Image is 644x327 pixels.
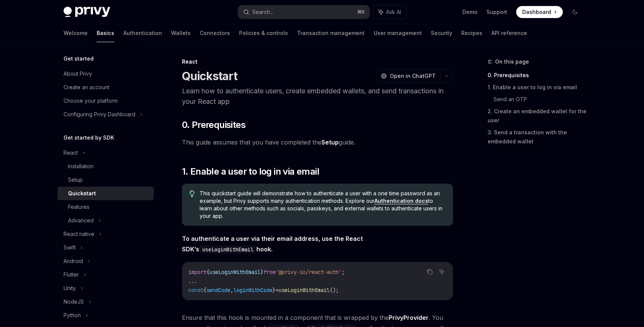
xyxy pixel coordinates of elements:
a: Setup [321,138,339,146]
span: } [261,269,264,275]
code: useLoginWithEmail [199,245,256,254]
img: dark logo [64,7,110,17]
span: const [188,287,203,294]
a: About Privy [58,67,154,81]
a: Installation [58,160,154,173]
div: Features [68,202,89,211]
div: React [64,148,78,157]
span: On this page [495,57,529,66]
a: User management [374,24,422,42]
a: Wallets [171,24,191,42]
span: This quickstart guide will demonstrate how to authenticate a user with a one time password as an ... [200,190,445,220]
div: Flutter [64,270,79,279]
button: Ask AI [437,267,447,277]
a: 2. Create an embedded wallet for the user [488,105,587,126]
a: Support [486,8,507,16]
a: Authentication [123,24,162,42]
span: useLoginWithEmail [279,287,330,294]
span: from [264,269,276,275]
div: React native [64,230,94,239]
p: Learn how to authenticate users, create embedded wallets, and send transactions in your React app [182,86,453,107]
span: Open in ChatGPT [390,72,436,80]
a: 3. Send a transaction with the embedded wallet [488,126,587,148]
a: Security [431,24,452,42]
a: 1. Enable a user to log in via email [488,81,587,93]
span: { [203,287,206,294]
h5: Get started [64,54,94,63]
a: Dashboard [516,6,563,18]
a: Basics [97,24,114,42]
div: Advanced [68,216,94,225]
a: Choose your platform [58,94,154,108]
a: 0. Prerequisites [488,69,587,81]
a: API reference [491,24,527,42]
h1: Quickstart [182,69,238,83]
span: 1. Enable a user to log in via email [182,166,319,178]
div: Configuring Privy Dashboard [64,110,135,119]
span: ; [342,269,345,275]
div: Python [64,311,81,320]
button: Open in ChatGPT [376,70,440,82]
a: Send an OTP [494,93,587,105]
div: About Privy [64,69,92,78]
div: NodeJS [64,297,84,306]
div: React [182,58,453,65]
a: Policies & controls [239,24,288,42]
span: = [276,287,279,294]
a: Setup [58,173,154,187]
a: Recipes [461,24,482,42]
span: sendCode [206,287,230,294]
span: This guide assumes that you have completed the guide. [182,137,453,148]
a: Transaction management [297,24,365,42]
div: Setup [68,175,83,184]
div: Choose your platform [64,96,118,105]
div: Quickstart [68,189,96,198]
a: Authentication docs [374,198,428,204]
button: Toggle dark mode [569,6,581,18]
span: (); [330,287,339,294]
span: { [206,269,209,275]
span: useLoginWithEmail [209,269,261,275]
strong: To authenticate a user via their email address, use the React SDK’s hook. [182,235,363,253]
div: Unity [64,284,76,293]
span: loginWithCode [233,287,273,294]
a: Demo [462,8,477,16]
span: ⌘ K [357,9,365,15]
button: Copy the contents from the code block [425,267,435,277]
div: Installation [68,162,94,171]
a: Quickstart [58,187,154,200]
div: Android [64,257,83,266]
span: Dashboard [522,8,551,16]
div: Create an account [64,83,109,92]
span: } [273,287,276,294]
span: ... [188,278,197,284]
a: Create an account [58,81,154,94]
a: PrivyProvider [389,314,429,322]
svg: Tip [189,190,195,197]
a: Features [58,200,154,214]
button: Search...⌘K [238,5,370,19]
a: Welcome [64,24,88,42]
div: Search... [252,8,273,17]
span: 0. Prerequisites [182,119,245,131]
div: Swift [64,243,76,252]
span: , [230,287,233,294]
span: Ask AI [386,8,401,16]
span: import [188,269,206,275]
span: '@privy-io/react-auth' [276,269,342,275]
button: Ask AI [373,5,406,19]
a: Connectors [200,24,230,42]
h5: Get started by SDK [64,133,114,142]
